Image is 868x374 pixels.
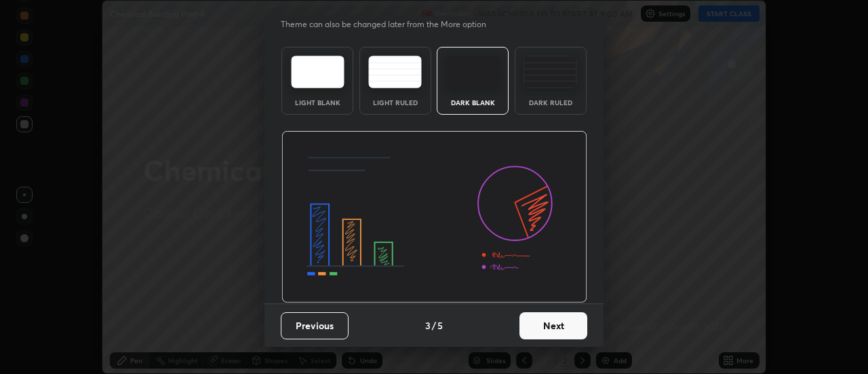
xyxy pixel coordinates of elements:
img: lightRuledTheme.5fabf969.svg [368,56,422,88]
div: Dark Ruled [524,99,578,106]
h4: 5 [437,318,443,333]
div: Light Blank [290,99,344,106]
img: darkTheme.f0cc69e5.svg [446,56,500,88]
img: darkThemeBanner.d06ce4a2.svg [281,131,587,303]
button: Previous [281,312,349,339]
p: Theme can also be changed later from the More option [281,18,500,31]
div: Light Ruled [368,99,422,106]
h4: 3 [425,318,431,333]
div: Dark Blank [446,99,500,106]
img: lightTheme.e5ed3b09.svg [291,56,344,88]
h4: / [432,318,436,333]
img: darkRuledTheme.de295e13.svg [524,56,577,88]
button: Next [519,312,587,339]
